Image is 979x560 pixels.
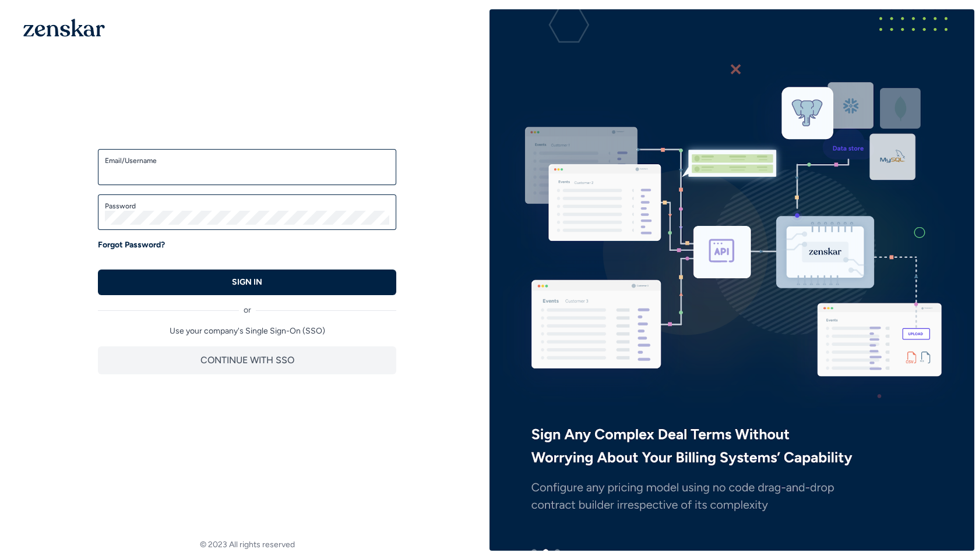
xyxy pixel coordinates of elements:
p: Use your company's Single Sign-On (SSO) [98,325,396,337]
label: Password [105,201,389,211]
button: SIGN IN [98,270,396,295]
p: SIGN IN [232,277,262,288]
label: Email/Username [105,156,389,165]
div: or [98,295,396,316]
button: CONTINUE WITH SSO [98,346,396,374]
img: 1OGAJ2xQqyY4LXKgY66KYq0eOWRCkrZdAb3gUhuVAqdWPZE9SRJmCz+oDMSn4zDLXe31Ii730ItAGKgCKgCCgCikA4Av8PJUP... [23,19,105,37]
a: Forgot Password? [98,239,165,251]
footer: © 2023 All rights reserved [5,539,490,551]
